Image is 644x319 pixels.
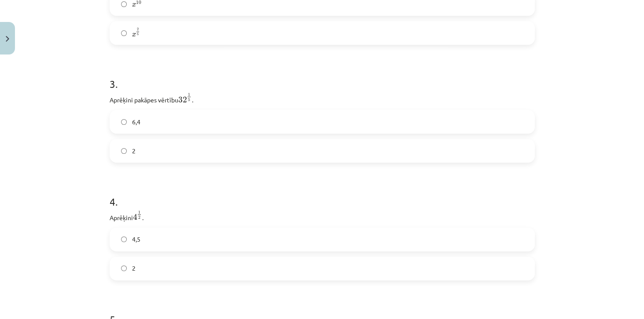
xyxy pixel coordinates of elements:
[121,265,127,271] input: 2
[133,214,137,220] span: 4
[6,36,9,42] img: icon-close-lesson-0947bae3869378f0d4975bcd49f059093ad1ed9edebbc8119c70593378902aed.svg
[132,146,136,156] span: 2
[188,93,190,96] span: 1
[110,210,535,222] p: Aprēķini .
[188,98,190,101] span: 5
[132,33,136,37] span: x
[132,264,136,273] span: 2
[121,236,127,242] input: 4,5
[132,3,136,7] span: x
[121,148,127,154] input: 2
[110,92,535,105] p: Aprēķini pakāpes vērtību .
[138,216,140,219] span: 2
[121,119,127,125] input: 6,4
[110,62,535,90] h1: 3 .
[137,28,139,31] span: 2
[138,210,140,214] span: 1
[137,33,139,36] span: 5
[132,235,140,244] span: 4,5
[178,97,187,103] span: 32
[110,180,535,207] h1: 4 .
[136,1,141,5] span: 10
[132,117,140,127] span: 6,4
